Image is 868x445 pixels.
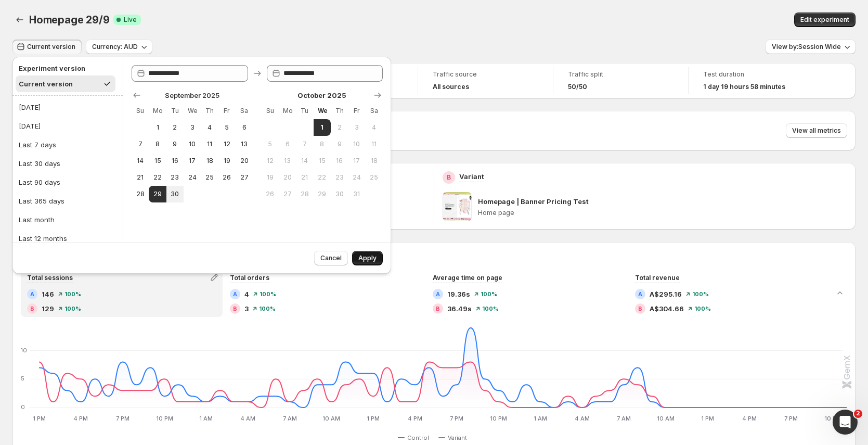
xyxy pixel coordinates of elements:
[283,173,292,182] span: 20
[16,155,120,172] button: Last 30 days
[408,415,422,422] text: 4 PM
[184,119,201,136] button: Wednesday September 3 2025
[156,415,173,422] text: 10 PM
[16,230,120,247] button: Last 12 months
[199,415,213,422] text: 1 AM
[283,190,292,198] span: 27
[833,410,858,435] iframe: Intercom live chat
[694,306,711,312] span: 100 %
[335,123,344,132] span: 2
[244,303,249,314] span: 3
[16,174,120,190] button: Last 90 days
[166,152,184,169] button: Tuesday September 16 2025
[12,12,27,27] button: Back
[824,415,841,422] text: 10 PM
[153,107,162,115] span: Mo
[657,415,675,422] text: 10 AM
[129,88,144,103] button: Show previous month, August 2025
[370,173,379,182] span: 25
[314,186,331,202] button: Wednesday October 29 2025
[300,107,309,115] span: Tu
[12,40,82,54] button: Current version
[300,140,309,148] span: 7
[279,169,296,186] button: Monday October 20 2025
[64,306,81,312] span: 100 %
[296,169,313,186] button: Tuesday October 21 2025
[772,43,841,51] span: View by: Session Wide
[136,157,145,165] span: 14
[366,119,383,136] button: Saturday October 4 2025
[447,173,451,182] h2: B
[218,136,236,152] button: Friday September 12 2025
[283,140,292,148] span: 6
[490,415,507,422] text: 10 PM
[132,152,149,169] button: Sunday September 14 2025
[166,119,184,136] button: Tuesday September 2 2025
[296,186,313,202] button: Tuesday October 28 2025
[443,192,472,221] img: Homepage | Banner Pricing Test
[201,136,218,152] button: Thursday September 11 2025
[171,107,179,115] span: Tu
[166,136,184,152] button: Tuesday September 9 2025
[19,214,55,225] div: Last month
[218,169,236,186] button: Friday September 26 2025
[205,107,214,115] span: Th
[223,123,231,132] span: 5
[171,157,179,165] span: 16
[136,107,145,115] span: Su
[300,173,309,182] span: 21
[331,136,348,152] button: Thursday October 9 2025
[348,186,365,202] button: Friday October 31 2025
[398,431,433,444] button: Control
[450,415,463,422] text: 7 PM
[21,403,25,411] text: 0
[205,157,214,165] span: 18
[833,286,847,300] button: Collapse chart
[16,211,120,228] button: Last month
[236,119,253,136] button: Saturday September 6 2025
[314,152,331,169] button: Wednesday October 15 2025
[352,123,361,132] span: 3
[116,415,129,422] text: 7 PM
[201,119,218,136] button: Thursday September 4 2025
[352,173,361,182] span: 24
[433,70,538,79] span: Traffic source
[266,140,275,148] span: 5
[318,190,327,198] span: 29
[352,140,361,148] span: 10
[370,157,379,165] span: 18
[240,173,249,182] span: 27
[92,43,138,51] span: Currency: AUD
[136,173,145,182] span: 21
[153,190,162,198] span: 29
[166,103,184,119] th: Tuesday
[279,103,296,119] th: Monday
[296,103,313,119] th: Tuesday
[240,123,249,132] span: 6
[438,431,471,444] button: Variant
[331,169,348,186] button: Thursday October 23 2025
[19,63,112,73] h2: Experiment version
[266,173,275,182] span: 19
[223,157,231,165] span: 19
[692,291,709,297] span: 100 %
[27,43,75,51] span: Current version
[236,136,253,152] button: Saturday September 13 2025
[132,136,149,152] button: Sunday September 7 2025
[534,415,547,422] text: 1 AM
[283,157,292,165] span: 13
[433,83,469,91] h4: All sources
[370,140,379,148] span: 11
[318,173,327,182] span: 22
[331,186,348,202] button: Thursday October 30 2025
[314,169,331,186] button: Wednesday October 22 2025
[149,119,166,136] button: Monday September 1 2025
[201,169,218,186] button: Thursday September 25 2025
[19,102,41,112] div: [DATE]
[171,173,179,182] span: 23
[703,83,785,91] span: 1 day 19 hours 58 minutes
[348,169,365,186] button: Friday October 24 2025
[184,152,201,169] button: Wednesday September 17 2025
[19,121,41,131] div: [DATE]
[314,119,331,136] button: End of range Today Wednesday October 1 2025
